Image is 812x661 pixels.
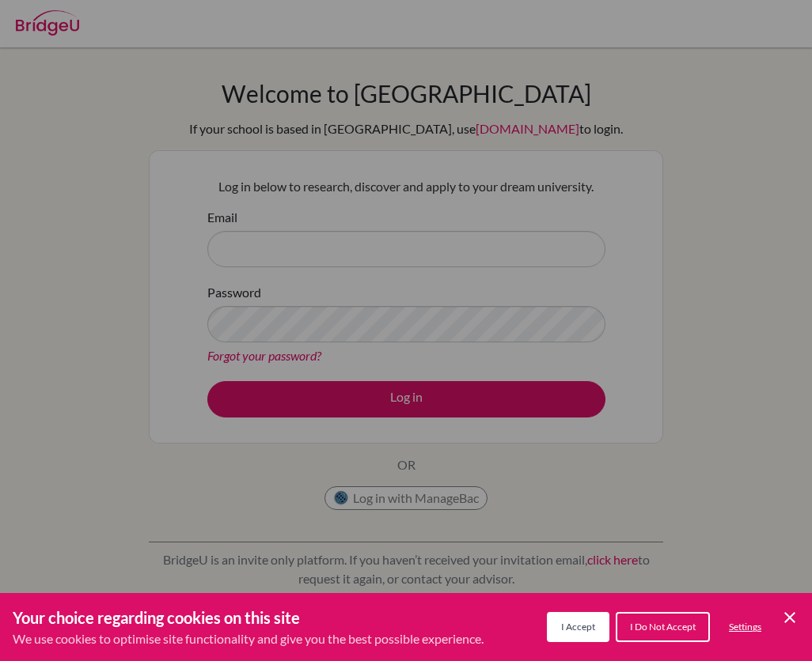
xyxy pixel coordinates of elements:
[616,612,710,642] button: I Do Not Accept
[716,614,774,640] button: Settings
[13,606,484,629] h3: Your choice regarding cookies on this site
[13,629,484,648] p: We use cookies to optimise site functionality and give you the best possible experience.
[630,621,696,633] span: I Do Not Accept
[729,621,761,633] span: Settings
[561,621,595,633] span: I Accept
[547,612,609,642] button: I Accept
[780,608,799,627] button: Save and close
